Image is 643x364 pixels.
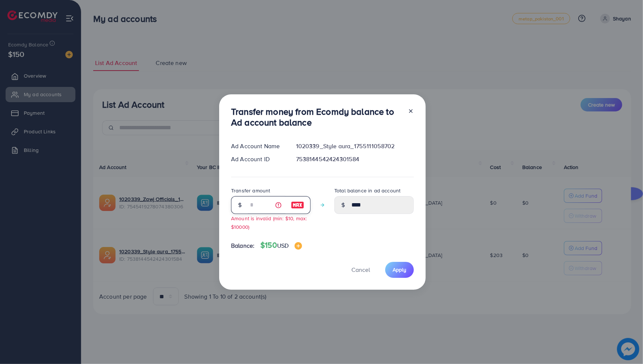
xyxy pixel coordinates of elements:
[277,241,289,250] span: USD
[393,266,406,273] span: Apply
[225,155,290,163] div: Ad Account ID
[295,242,302,250] img: image
[231,187,270,194] label: Transfer amount
[225,142,290,150] div: Ad Account Name
[231,215,307,230] small: Amount is invalid (min: $10, max: $10000)
[334,187,400,194] label: Total balance in ad account
[351,266,370,274] span: Cancel
[385,262,414,278] button: Apply
[231,106,402,128] h3: Transfer money from Ecomdy balance to Ad account balance
[260,241,302,250] h4: $150
[342,262,379,278] button: Cancel
[290,142,420,150] div: 1020339_Style aura_1755111058702
[290,155,420,163] div: 7538144542424301584
[291,201,304,209] img: image
[231,241,254,250] span: Balance:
